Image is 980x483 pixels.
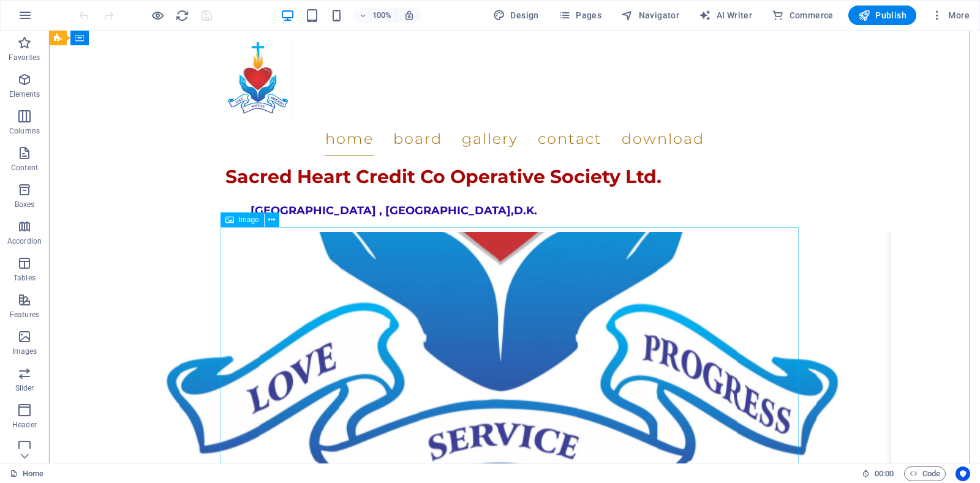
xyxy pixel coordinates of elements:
p: Tables [13,273,36,283]
p: Columns [9,126,40,136]
span: Commerce [772,9,834,21]
span: AI Writer [699,9,752,21]
p: Elements [9,89,40,99]
span: : [883,469,885,478]
div: Design (Ctrl+Alt+Y) [488,6,544,25]
p: Content [11,163,38,173]
span: Pages [559,9,601,21]
span: Navigator [621,9,679,21]
i: Reload page [175,9,189,23]
p: Slider [15,383,34,393]
button: Design [488,6,544,25]
span: Design [493,9,539,21]
p: Boxes [15,200,35,209]
span: More [931,9,970,21]
span: Code [910,466,940,481]
button: Navigator [616,6,684,25]
button: Usercentrics [956,466,970,481]
a: Click to cancel selection. Double-click to open Pages [10,466,43,481]
button: AI Writer [694,6,757,25]
button: Publish [848,6,916,25]
p: Images [12,346,37,356]
span: Image [239,216,259,223]
p: Header [12,420,37,430]
span: 00 00 [875,466,894,481]
button: Pages [554,6,606,25]
p: Features [10,310,39,320]
button: More [926,6,974,25]
h6: Session time [862,466,894,481]
button: Click here to leave preview mode and continue editing [150,8,165,23]
p: Favorites [9,53,40,62]
h6: 100% [372,8,391,23]
button: Code [904,466,946,481]
i: On resize automatically adjust zoom level to fit chosen device. [404,10,415,21]
p: Accordion [7,236,42,246]
button: 100% [353,8,397,23]
button: reload [175,8,189,23]
button: Commerce [767,6,839,25]
span: Publish [858,9,907,21]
